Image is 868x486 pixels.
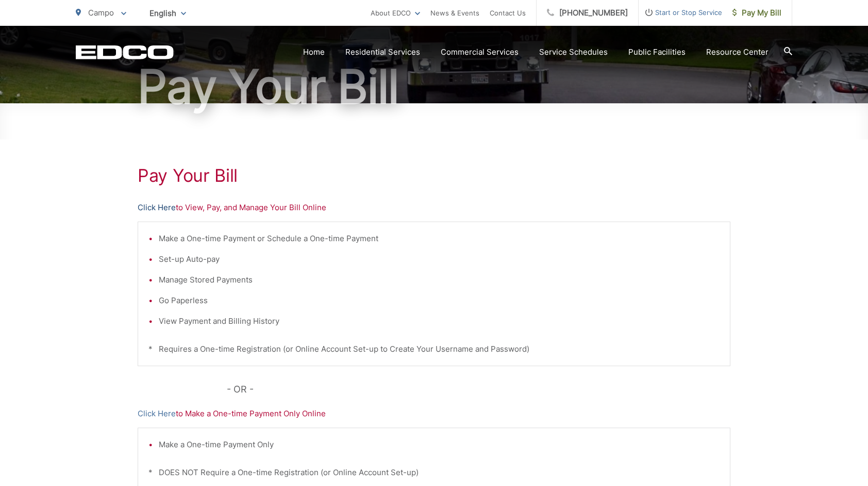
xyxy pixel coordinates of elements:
[159,315,720,327] li: View Payment and Billing History
[371,7,420,19] a: About EDCO
[148,466,720,479] p: * DOES NOT Require a One-time Registration (or Online Account Set-up)
[539,46,608,58] a: Service Schedules
[76,45,174,59] a: EDCD logo. Return to the homepage.
[138,165,730,186] h1: Pay Your Bill
[441,46,519,58] a: Commercial Services
[138,201,730,214] p: to View, Pay, and Manage Your Bill Online
[227,382,731,397] p: - OR -
[490,7,526,19] a: Contact Us
[303,46,325,58] a: Home
[148,343,720,355] p: * Requires a One-time Registration (or Online Account Set-up to Create Your Username and Password)
[138,407,730,420] p: to Make a One-time Payment Only Online
[138,201,176,214] a: Click Here
[138,407,176,420] a: Click Here
[159,253,720,265] li: Set-up Auto-pay
[159,294,720,307] li: Go Paperless
[159,232,720,245] li: Make a One-time Payment or Schedule a One-time Payment
[345,46,420,58] a: Residential Services
[706,46,769,58] a: Resource Center
[159,274,720,286] li: Manage Stored Payments
[159,438,720,451] li: Make a One-time Payment Only
[430,7,479,19] a: News & Events
[628,46,686,58] a: Public Facilities
[732,7,781,19] span: Pay My Bill
[88,8,114,18] span: Campo
[76,61,792,113] h1: Pay Your Bill
[142,4,194,22] span: English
